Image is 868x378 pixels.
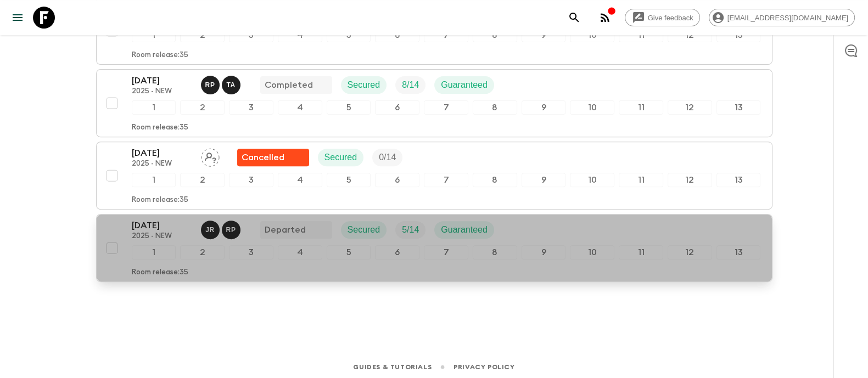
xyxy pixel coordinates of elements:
[327,28,371,42] div: 5
[229,173,273,187] div: 3
[318,149,364,166] div: Secured
[180,245,225,259] div: 2
[348,223,380,236] p: Secured
[180,100,225,115] div: 2
[473,173,517,187] div: 8
[473,100,517,115] div: 8
[716,100,761,115] div: 13
[265,223,306,236] p: Departed
[668,173,712,187] div: 12
[348,78,380,92] p: Secured
[441,223,488,236] p: Guaranteed
[372,149,402,166] div: Trip Fill
[278,245,322,259] div: 4
[132,146,192,160] p: [DATE]
[453,361,514,373] a: Privacy Policy
[424,245,468,259] div: 7
[379,151,396,164] p: 0 / 14
[473,245,517,259] div: 8
[324,151,357,164] p: Secured
[375,245,419,259] div: 6
[132,232,192,241] p: 2025 - NEW
[625,9,700,26] a: Give feedback
[132,268,188,277] p: Room release: 35
[132,196,188,205] p: Room release: 35
[341,221,387,239] div: Secured
[265,78,313,92] p: Completed
[522,173,566,187] div: 9
[327,100,371,115] div: 5
[570,173,614,187] div: 10
[132,173,176,187] div: 1
[341,76,387,94] div: Secured
[570,100,614,115] div: 10
[473,28,517,42] div: 8
[242,151,284,164] p: Cancelled
[395,221,425,239] div: Trip Fill
[619,28,663,42] div: 11
[522,28,566,42] div: 9
[642,14,699,22] span: Give feedback
[96,142,772,210] button: [DATE]2025 - NEWAssign pack leaderFlash Pack cancellationSecuredTrip Fill12345678910111213Room re...
[402,78,419,92] p: 8 / 14
[229,100,273,115] div: 3
[424,100,468,115] div: 7
[229,28,273,42] div: 3
[716,173,761,187] div: 13
[402,223,419,236] p: 5 / 14
[278,28,322,42] div: 4
[278,173,322,187] div: 4
[424,173,468,187] div: 7
[441,78,488,92] p: Guaranteed
[668,100,712,115] div: 12
[570,28,614,42] div: 10
[132,245,176,259] div: 1
[132,51,188,60] p: Room release: 35
[201,79,243,88] span: Roy Phang, Tiyon Anak Juna
[619,245,663,259] div: 11
[668,245,712,259] div: 12
[668,28,712,42] div: 12
[96,69,772,137] button: [DATE]2025 - NEWRoy Phang, Tiyon Anak JunaCompletedSecuredTrip FillGuaranteed12345678910111213Roo...
[709,9,855,26] div: [EMAIL_ADDRESS][DOMAIN_NAME]
[522,245,566,259] div: 9
[619,173,663,187] div: 11
[522,100,566,115] div: 9
[570,245,614,259] div: 10
[132,87,192,96] p: 2025 - NEW
[375,28,419,42] div: 6
[132,100,176,115] div: 1
[395,76,425,94] div: Trip Fill
[7,7,29,29] button: menu
[375,173,419,187] div: 6
[327,245,371,259] div: 5
[716,245,761,259] div: 13
[563,7,585,29] button: search adventures
[132,219,192,232] p: [DATE]
[278,100,322,115] div: 4
[201,224,243,233] span: Johan Roslan, Roy Phang
[424,28,468,42] div: 7
[180,28,225,42] div: 2
[132,160,192,168] p: 2025 - NEW
[375,100,419,115] div: 6
[237,149,309,166] div: Flash Pack cancellation
[721,14,854,22] span: [EMAIL_ADDRESS][DOMAIN_NAME]
[229,245,273,259] div: 3
[619,100,663,115] div: 11
[132,74,192,87] p: [DATE]
[327,173,371,187] div: 5
[132,28,176,42] div: 1
[716,28,761,42] div: 13
[132,123,188,132] p: Room release: 35
[96,214,772,282] button: [DATE]2025 - NEWJohan Roslan, Roy PhangDepartedSecuredTrip FillGuaranteed12345678910111213Room re...
[180,173,225,187] div: 2
[201,151,220,160] span: Assign pack leader
[353,361,432,373] a: Guides & Tutorials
